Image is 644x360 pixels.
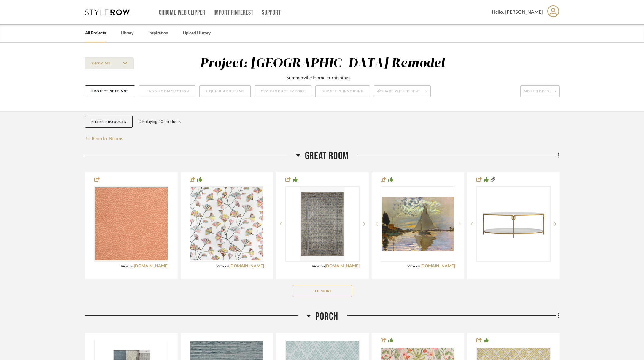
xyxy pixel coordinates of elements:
[229,264,264,268] a: [DOMAIN_NAME]
[85,116,133,128] button: Filter Products
[190,187,263,260] img: Great Room Sofa Pillows - S3641 Petal
[85,29,106,37] a: All Projects
[200,57,445,70] div: Project: [GEOGRAPHIC_DATA] Remodel
[325,264,360,268] a: [DOMAIN_NAME]
[381,196,454,252] img: Art Above Fireplace
[216,264,229,268] span: View on
[524,89,550,98] span: More tools
[262,10,281,15] a: Support
[377,89,421,98] span: Share with client
[315,310,338,323] span: Porch
[159,10,205,15] a: Chrome Web Clipper
[286,187,359,261] div: 0
[134,264,168,268] a: [DOMAIN_NAME]
[85,85,135,97] button: Project Settings
[92,135,123,142] span: Reorder Rooms
[190,187,264,261] div: 0
[214,10,253,15] a: Import Pinterest
[420,264,455,268] a: [DOMAIN_NAME]
[121,29,133,37] a: Library
[293,285,352,297] button: See More
[407,264,420,268] span: View on
[85,135,123,142] button: Reorder Rooms
[492,9,543,16] span: Hello, [PERSON_NAME]
[95,187,168,260] img: Great Room lumbar pillow S3633 Coral
[477,187,550,260] img: Iron and Stone Oval Coffee Table
[300,187,345,261] img: Great Room Rug - FIO-02 Forte Grey
[286,74,350,81] div: Summerville Home Furnishings
[139,116,181,128] div: Displaying 50 products
[139,85,195,97] button: + Add Room/Section
[255,85,311,97] button: CSV Product Import
[183,29,211,37] a: Upload History
[148,29,168,37] a: Inspiration
[315,85,370,97] button: Budget & Invoicing
[305,150,349,162] span: Great Room
[520,85,560,97] button: More tools
[199,85,251,97] button: + Quick Add Items
[121,264,134,268] span: View on
[312,264,325,268] span: View on
[374,85,431,97] button: Share with client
